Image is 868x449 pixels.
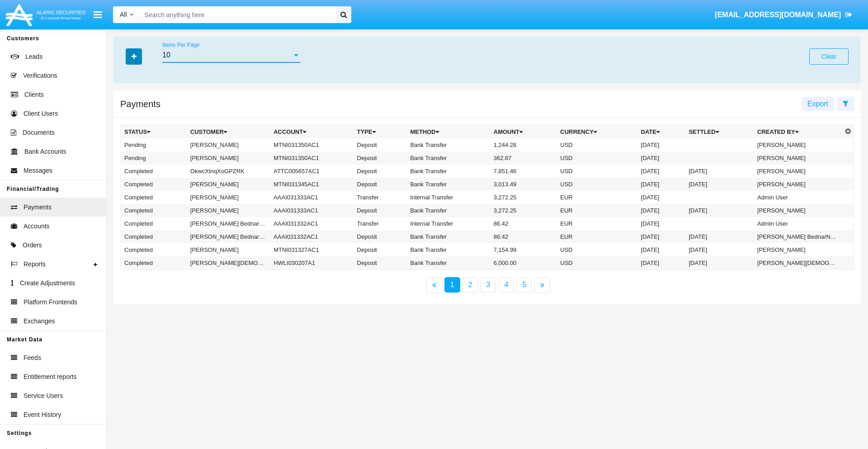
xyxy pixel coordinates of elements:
span: Leads [25,52,42,61]
td: [DATE] [637,165,685,178]
td: Deposit [354,165,407,178]
td: OkwcXtnqXoGPZRK [187,165,270,178]
td: EUR [557,191,637,204]
td: Bank Transfer [406,204,490,217]
span: Client Users [24,109,58,118]
td: USD [557,178,637,191]
td: [DATE] [685,256,754,270]
td: ATTC005657AC1 [270,165,353,178]
td: MTNI031345AC1 [270,178,353,191]
td: Deposit [354,204,407,217]
span: Bank Accounts [24,147,66,156]
td: [DATE] [685,178,754,191]
th: Amount [490,125,557,139]
td: Internal Transfer [406,217,490,230]
td: Bank Transfer [406,151,490,165]
td: [PERSON_NAME] [754,204,842,217]
td: 3,272.25 [490,191,557,204]
img: Logo image [5,1,87,28]
td: [DATE] [637,138,685,151]
th: Currency [557,125,637,139]
td: USD [557,243,637,256]
td: Completed [121,204,187,217]
td: 3,272.25 [490,204,557,217]
td: Bank Transfer [406,243,490,256]
span: Create Adjustments [20,279,75,288]
td: Transfer [354,191,407,204]
span: Platform Frontends [24,298,77,307]
td: [DATE] [637,217,685,230]
th: Account [270,125,353,139]
td: Internal Transfer [406,191,490,204]
td: [PERSON_NAME] [754,243,842,256]
span: Export [807,100,828,108]
a: 5 [516,277,532,293]
td: USD [557,151,637,165]
input: Search [140,6,333,23]
span: [EMAIL_ADDRESS][DOMAIN_NAME] [715,11,841,19]
th: Date [637,125,685,139]
td: AAAI031332AC1 [270,217,353,230]
td: [PERSON_NAME] [754,178,842,191]
span: Reports [24,260,46,269]
td: Deposit [354,138,407,151]
td: [PERSON_NAME][DEMOGRAPHIC_DATA] [754,256,842,270]
td: [PERSON_NAME] [187,191,270,204]
td: [PERSON_NAME] [187,178,270,191]
td: [DATE] [685,165,754,178]
td: 1,244.28 [490,138,557,151]
a: All [113,10,140,19]
td: [PERSON_NAME] [754,138,842,151]
a: 3 [481,277,496,293]
td: EUR [557,230,637,243]
th: Created By [754,125,842,139]
td: Completed [121,256,187,270]
td: EUR [557,204,637,217]
td: Completed [121,191,187,204]
td: AAAI031333AC1 [270,204,353,217]
td: 86.42 [490,217,557,230]
td: [DATE] [637,243,685,256]
span: Messages [24,166,52,175]
button: Clear [809,48,849,65]
td: AAAI031332AC1 [270,230,353,243]
td: Deposit [354,151,407,165]
td: [DATE] [637,256,685,270]
td: Bank Transfer [406,256,490,270]
td: Pending [121,151,187,165]
td: 7,154.99 [490,243,557,256]
td: [PERSON_NAME] BednarNotEnoughMoney [187,217,270,230]
td: Completed [121,243,187,256]
td: [DATE] [637,151,685,165]
td: Completed [121,217,187,230]
td: MTNI031327AC1 [270,243,353,256]
th: Type [354,125,407,139]
th: Status [121,125,187,139]
button: Export [802,97,834,111]
td: 3,013.49 [490,178,557,191]
th: Customer [187,125,270,139]
td: Deposit [354,243,407,256]
span: Exchanges [24,317,55,326]
td: Admin User [754,217,842,230]
td: Completed [121,230,187,243]
td: [PERSON_NAME] [187,243,270,256]
td: [DATE] [685,230,754,243]
td: Admin User [754,191,842,204]
th: Method [406,125,490,139]
td: 6,000.00 [490,256,557,270]
td: Bank Transfer [406,165,490,178]
td: 86.42 [490,230,557,243]
span: Orders [23,241,42,250]
td: [PERSON_NAME] BednarNotEnoughMoney [187,230,270,243]
a: [EMAIL_ADDRESS][DOMAIN_NAME] [711,2,857,28]
span: Entitlement reports [24,372,77,382]
td: USD [557,256,637,270]
th: Settled [685,125,754,139]
td: [PERSON_NAME] [187,151,270,165]
td: Pending [121,138,187,151]
td: [DATE] [685,243,754,256]
td: Deposit [354,178,407,191]
td: [DATE] [637,204,685,217]
nav: paginator [113,277,861,293]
